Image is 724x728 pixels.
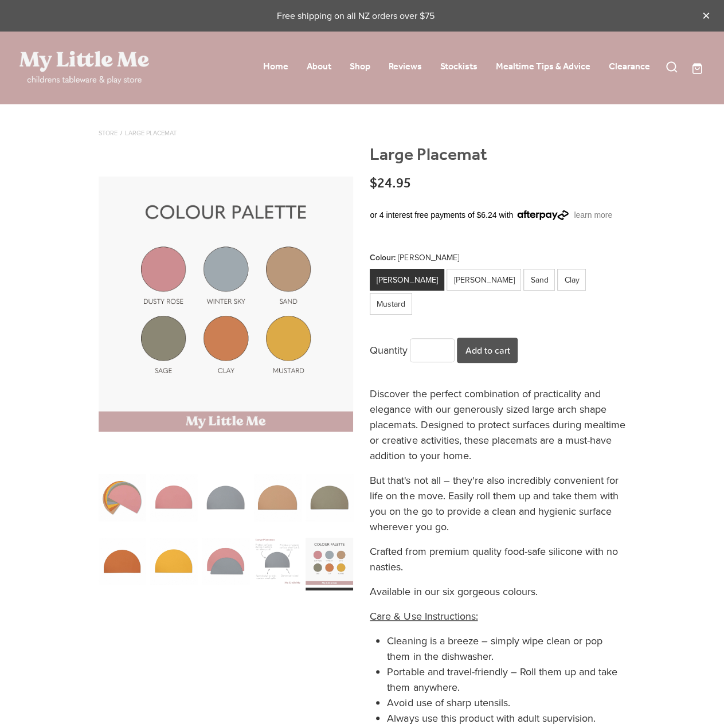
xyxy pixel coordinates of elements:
[370,543,625,574] p: Crafted from premium quality food-safe silicone with no nasties.
[440,58,478,76] a: Stockists
[496,58,590,76] a: Mealtime Tips & Advice
[557,269,586,291] div: Clay
[398,252,461,263] span: [PERSON_NAME]
[370,584,625,599] p: Available in our six gorgeous colours.
[387,710,625,726] li: Always use this product with adult supervision.
[19,9,691,22] p: Free shipping on all NZ orders over $75
[370,339,457,362] div: Quantity
[370,145,625,177] h1: Large Placemat
[370,386,625,463] p: Discover the perfect combination of practicality and elegance with our generously sized large arc...
[370,472,625,534] p: But that's not all – they're also incredibly convenient for life on the move. Easily roll them up...
[387,633,625,664] li: Cleaning is a breeze – simply wipe clean or pop them in the dishwasher.
[263,58,288,76] a: Home
[387,695,625,710] li: Avoid use of sharp utensils.
[370,252,398,263] span: Colour:
[120,130,122,136] span: /
[125,128,177,138] a: Large Placemat
[99,128,118,138] a: Store
[457,338,518,363] button: Add to cart
[389,58,422,76] a: Reviews
[609,58,650,76] a: Clearance
[370,171,411,197] span: $24.95
[447,269,521,291] div: [PERSON_NAME]
[574,210,612,220] a: learn more
[370,609,478,623] u: Care & Use Instructions:
[523,269,555,291] div: Sand
[370,196,625,236] div: or 4 interest free payments of $6.24 with
[387,664,625,695] li: Portable and travel-friendly – Roll them up and take them anywhere.
[350,58,370,76] a: Shop
[370,293,412,315] div: Mustard
[370,269,444,291] div: [PERSON_NAME]
[307,58,331,76] a: About
[99,145,353,591] div: carousel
